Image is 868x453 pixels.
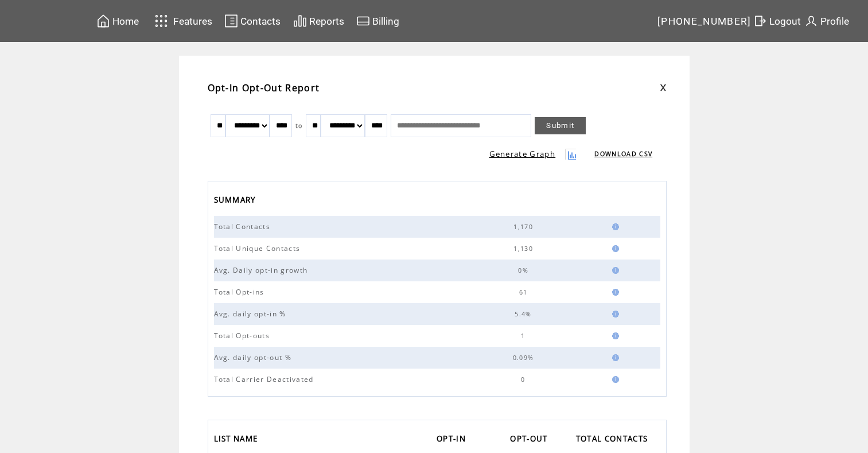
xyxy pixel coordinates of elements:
span: Total Contacts [214,222,274,231]
a: Submit [535,117,586,134]
img: help.gif [609,311,619,318]
img: help.gif [609,332,619,339]
span: Logout [769,16,801,27]
a: Features [150,10,215,32]
span: 0 [521,375,528,384]
span: TOTAL CONTACTS [576,431,651,450]
a: Logout [752,12,803,30]
a: LIST NAME [214,431,264,450]
a: Billing [355,12,401,30]
img: creidtcard.svg [356,14,370,28]
span: OPT-OUT [510,431,550,450]
a: Contacts [223,12,282,30]
span: 0% [518,266,531,274]
span: OPT-IN [437,431,469,450]
span: Billing [372,16,399,27]
img: help.gif [609,267,619,274]
span: 61 [519,288,531,296]
img: help.gif [609,223,619,230]
span: SUMMARY [214,192,259,211]
span: 1 [521,332,528,340]
span: Avg. Daily opt-in growth [214,265,311,275]
a: Generate Graph [489,149,556,159]
img: exit.svg [753,14,767,28]
span: Reports [309,16,344,27]
a: Reports [291,12,346,30]
a: OPT-OUT [510,431,553,450]
span: to [295,122,303,130]
span: 1,130 [513,245,536,253]
span: Home [112,16,139,27]
img: help.gif [609,289,619,296]
span: Opt-In Opt-Out Report [208,82,320,94]
span: 0.09% [513,354,537,362]
a: TOTAL CONTACTS [576,431,654,450]
img: help.gif [609,376,619,383]
span: Total Carrier Deactivated [214,374,317,384]
span: Profile [820,16,849,27]
span: Avg. daily opt-in % [214,309,289,319]
img: features.svg [151,11,172,30]
img: profile.svg [804,14,818,28]
span: Total Opt-ins [214,287,267,297]
span: 5.4% [515,310,534,318]
a: Home [95,12,141,30]
a: DOWNLOAD CSV [594,150,652,158]
img: home.svg [96,14,110,28]
a: OPT-IN [437,431,472,450]
span: 1,170 [513,223,536,231]
span: Total Opt-outs [214,331,273,340]
span: Contacts [240,16,281,27]
span: Total Unique Contacts [214,243,303,253]
img: contacts.svg [224,14,238,28]
span: Avg. daily opt-out % [214,353,295,362]
span: [PHONE_NUMBER] [657,16,752,27]
img: chart.svg [293,14,307,28]
span: Features [173,16,212,27]
img: help.gif [609,354,619,361]
img: help.gif [609,245,619,252]
a: Profile [803,12,851,30]
span: LIST NAME [214,431,261,450]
